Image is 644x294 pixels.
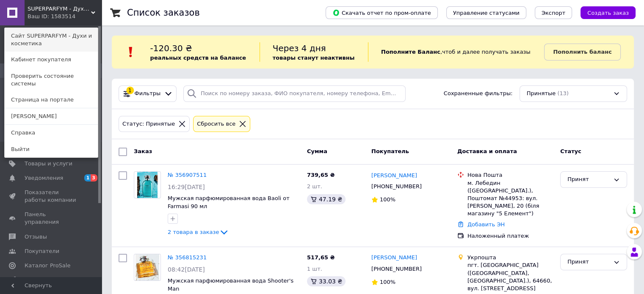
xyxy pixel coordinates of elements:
span: SUPERPARFYM - Духи и косметика [28,5,91,13]
a: Добавить ЭН [467,221,505,228]
div: Нова Пошта [467,171,553,179]
a: Кабинет покупателя [5,52,98,68]
div: 1 [126,87,134,94]
span: 517,65 ₴ [307,254,335,261]
span: Уведомления [25,174,63,182]
a: № 356815231 [168,254,207,261]
a: Пополнить баланс [544,44,620,60]
span: Доставка и оплата [457,148,517,154]
span: Скачать отчет по пром-оплате [332,9,431,16]
div: Статус: Принятые [121,120,177,129]
span: 3 [91,174,97,181]
span: 2 товара в заказе [168,229,219,235]
span: 100% [380,196,395,203]
span: Создать заказ [587,10,629,16]
a: Мужская парфюмированная вода Shooter's Man [168,278,293,292]
span: Сумма [307,148,327,154]
span: Статус [560,148,581,154]
span: 2 шт. [307,183,322,190]
b: Пополните Баланс [381,49,440,55]
a: Проверить состояние системы [5,68,98,92]
span: Покупатель [371,148,409,154]
button: Управление статусами [446,6,526,19]
div: 47.19 ₴ [307,194,345,204]
span: Каталог ProSale [25,262,70,269]
b: реальных средств на балансе [150,55,246,61]
span: Сохраненные фильтры: [444,90,513,98]
span: Через 4 дня [273,43,326,53]
span: 1 шт. [307,266,322,272]
span: 1 [84,174,91,181]
a: [PERSON_NAME] [371,172,417,180]
span: [PHONE_NUMBER] [371,183,422,190]
span: Экспорт [542,10,565,16]
div: , чтоб и далее получать заказы [368,42,544,62]
div: Ваш ID: 1583514 [28,13,63,20]
span: -120.30 ₴ [150,43,192,53]
span: 16:29[DATE] [168,184,205,190]
button: Экспорт [535,6,572,19]
a: Справка [5,125,98,141]
button: Создать заказ [580,6,636,19]
span: Фильтры [135,90,161,98]
div: пгт. [GEOGRAPHIC_DATA] ([GEOGRAPHIC_DATA], [GEOGRAPHIC_DATA].), 64660, вул. [STREET_ADDRESS] [467,261,553,292]
img: Фото товару [137,172,158,198]
span: Показатели работы компании [25,189,78,204]
img: Фото товару [135,254,159,280]
a: № 356907511 [168,172,207,178]
div: Принят [567,258,610,267]
span: Принятые [527,90,556,98]
a: [PERSON_NAME] [371,254,417,262]
span: [PHONE_NUMBER] [371,266,422,272]
a: Сайт SUPERPARFYM - Духи и косметика [5,28,98,52]
div: Укрпошта [467,254,553,261]
span: Управление статусами [453,10,520,16]
a: Создать заказ [572,9,636,16]
b: Пополнить баланс [553,49,611,55]
h1: Список заказов [127,8,200,18]
img: :exclamation: [124,46,137,58]
span: 100% [380,279,395,285]
div: Наложенный платеж [467,232,553,240]
a: Фото товару [134,254,161,281]
div: 33.03 ₴ [307,276,345,286]
a: [PERSON_NAME] [5,108,98,124]
a: Фото товару [134,171,161,198]
span: Аналитика [25,276,56,284]
input: Поиск по номеру заказа, ФИО покупателя, номеру телефона, Email, номеру накладной [183,85,406,102]
span: (13) [557,90,569,96]
div: Принят [567,175,610,184]
span: Заказ [134,148,152,154]
a: 2 товара в заказе [168,229,229,235]
a: Мужская парфюмированная вода Baoli от Farmasi 90 мл [168,195,290,209]
span: Панель управления [25,211,78,226]
span: Покупатели [25,247,59,255]
span: 739,65 ₴ [307,172,335,178]
span: Товары и услуги [25,160,72,168]
div: Сбросить все [195,120,237,129]
b: товары станут неактивны [273,55,355,61]
span: 08:42[DATE] [168,266,205,273]
div: м. Лебедин ([GEOGRAPHIC_DATA].), Поштомат №44953: вул. [PERSON_NAME], 20 (біля магазину "5 Елемент") [467,179,553,218]
a: Выйти [5,141,98,157]
button: Скачать отчет по пром-оплате [326,6,438,19]
span: Отзывы [25,233,47,241]
a: Страница на портале [5,92,98,108]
